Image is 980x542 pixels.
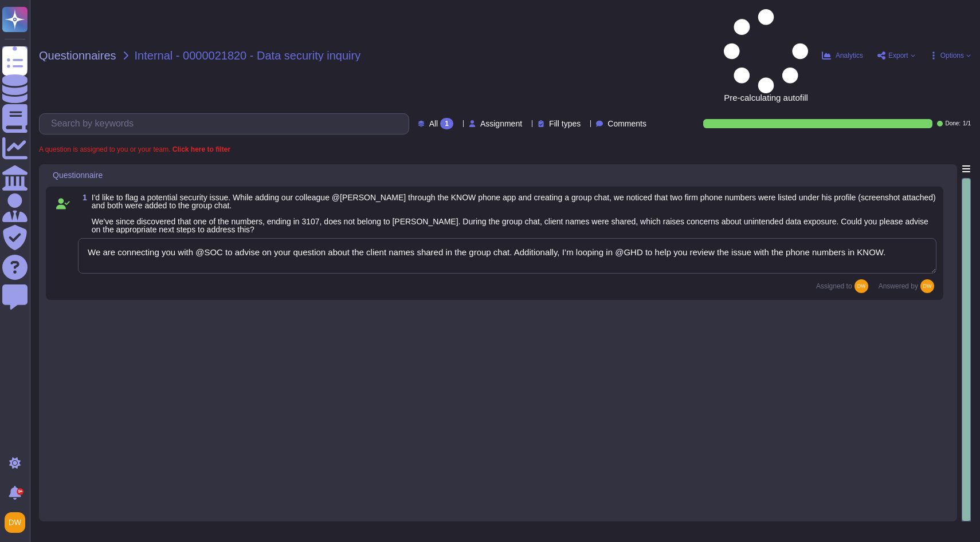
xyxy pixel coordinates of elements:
button: user [2,510,33,535]
span: Analytics [836,52,863,59]
span: Internal - 0000021820 - Data security inquiry [135,50,361,61]
textarea: We are connecting you with @SOC to advise on your question about the client names shared in the g... [78,238,936,274]
span: Assignment [480,120,522,128]
div: 9+ [17,488,23,495]
img: user [854,279,868,293]
span: Done: [945,121,961,126]
span: Pre-calculating autofill [724,9,808,102]
span: All [429,120,438,128]
span: Export [888,52,908,59]
div: 1 [440,118,453,129]
input: Search by keywords [45,114,409,134]
button: Analytics [822,51,863,60]
span: Comments [607,120,646,128]
img: user [920,279,934,293]
span: 1 [78,193,87,201]
span: Questionnaires [39,50,116,61]
span: 1 / 1 [963,121,971,126]
span: Assigned to [816,279,874,293]
span: Fill types [549,120,581,128]
span: Options [940,52,964,59]
b: Click here to filter [170,145,230,153]
img: user [5,512,25,533]
span: Questionnaire [53,171,103,179]
span: Answered by [879,283,918,290]
span: A question is assigned to you or your team. [39,146,230,153]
